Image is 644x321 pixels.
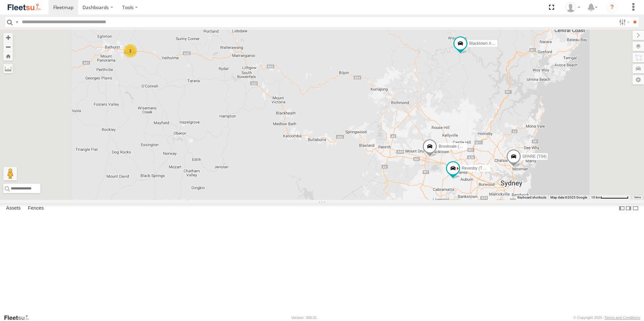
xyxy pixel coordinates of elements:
[589,195,631,200] button: Map Scale: 10 km per 79 pixels
[633,75,644,84] label: Map Settings
[563,2,583,12] div: Adrian Singleton
[3,64,13,73] label: Measure
[439,144,504,149] span: Brookvale (T10 - [PERSON_NAME])
[634,196,641,199] a: Terms (opens in new tab)
[25,204,47,213] label: Fences
[632,204,639,213] label: Hide Summary Table
[7,3,42,12] img: fleetsu-logo-horizontal.svg
[573,316,640,320] div: © Copyright 2025 -
[550,195,587,199] span: Map data ©2025 Google
[462,166,525,171] span: Revesby (T07 - [PERSON_NAME])
[591,195,601,199] span: 10 km
[124,44,137,58] div: 2
[3,167,17,180] button: Drag Pegman onto the map to open Street View
[3,51,13,61] button: Zoom Home
[605,316,640,320] a: Terms and Conditions
[522,154,547,159] span: SPARE (T04)
[469,41,541,46] span: Blacktown #2 (T05 - [PERSON_NAME])
[3,33,13,42] button: Zoom in
[618,204,625,213] label: Dock Summary Table to the Left
[625,204,632,213] label: Dock Summary Table to the Right
[291,316,317,320] div: Version: 308.01
[4,314,35,321] a: Visit our Website
[3,42,13,51] button: Zoom out
[14,17,20,27] label: Search Query
[3,204,24,213] label: Assets
[616,17,631,27] label: Search Filter Options
[607,2,617,13] i: ?
[517,195,546,200] button: Keyboard shortcuts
